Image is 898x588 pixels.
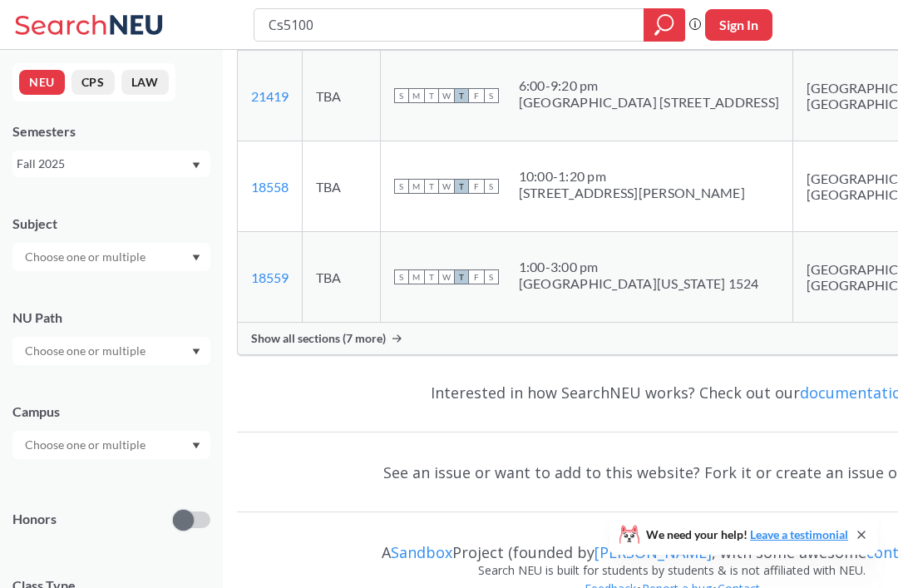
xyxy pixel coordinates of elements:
button: CPS [72,70,115,95]
a: [PERSON_NAME] [595,542,712,562]
input: Choose one or multiple [17,247,156,267]
span: M [409,269,424,284]
span: S [394,179,409,194]
p: Honors [12,510,57,529]
div: Fall 2025Dropdown arrow [12,151,210,177]
div: 10:00 - 1:20 pm [519,168,745,185]
input: Class, professor, course number, "phrase" [267,11,632,39]
div: Campus [12,403,210,421]
span: S [394,269,409,284]
div: Dropdown arrow [12,243,210,271]
span: F [469,88,484,103]
span: We need your help! [646,529,848,541]
a: 21419 [251,88,289,104]
svg: Dropdown arrow [192,348,200,355]
span: S [484,88,499,103]
div: [STREET_ADDRESS][PERSON_NAME] [519,185,745,201]
td: TBA [302,51,380,141]
a: Leave a testimonial [750,527,848,541]
a: 18559 [251,269,289,285]
div: magnifying glass [644,8,685,42]
svg: magnifying glass [654,13,674,37]
span: T [424,88,439,103]
a: 18558 [251,179,289,195]
button: Sign In [705,9,772,41]
span: M [409,179,424,194]
span: T [424,179,439,194]
div: 6:00 - 9:20 pm [519,77,780,94]
div: NU Path [12,309,210,327]
input: Choose one or multiple [17,435,156,455]
span: S [484,269,499,284]
span: Show all sections (7 more) [251,331,386,346]
td: TBA [302,141,380,232]
td: TBA [302,232,380,323]
span: T [454,269,469,284]
span: T [454,88,469,103]
div: Subject [12,215,210,233]
div: Dropdown arrow [12,431,210,459]
svg: Dropdown arrow [192,254,200,261]
a: Sandbox [391,542,452,562]
span: W [439,179,454,194]
div: [GEOGRAPHIC_DATA] [STREET_ADDRESS] [519,94,780,111]
button: LAW [121,70,169,95]
span: F [469,269,484,284]
span: M [409,88,424,103]
div: Fall 2025 [17,155,190,173]
span: T [454,179,469,194]
svg: Dropdown arrow [192,442,200,449]
span: F [469,179,484,194]
div: [GEOGRAPHIC_DATA][US_STATE] 1524 [519,275,759,292]
div: 1:00 - 3:00 pm [519,259,759,275]
span: T [424,269,439,284]
span: S [394,88,409,103]
svg: Dropdown arrow [192,162,200,169]
span: W [439,88,454,103]
button: NEU [19,70,65,95]
div: Dropdown arrow [12,337,210,365]
div: Semesters [12,122,210,141]
span: S [484,179,499,194]
input: Choose one or multiple [17,341,156,361]
span: W [439,269,454,284]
